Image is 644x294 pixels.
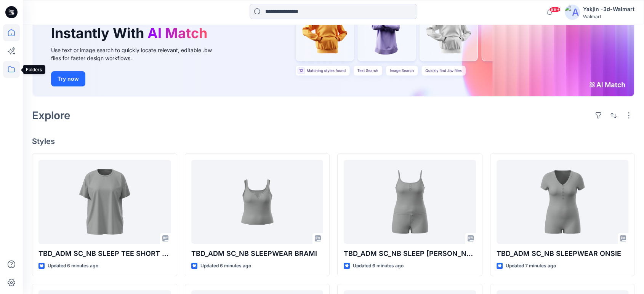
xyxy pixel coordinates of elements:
p: Updated 6 minutes ago [48,262,98,270]
span: 99+ [549,6,561,13]
p: TBD_ADM SC_NB SLEEP TEE SHORT SET [38,248,171,259]
h2: Explore [32,109,70,121]
p: Updated 6 minutes ago [200,262,251,270]
p: TBD_ADM SC_NB SLEEPWEAR BRAMI [191,248,324,259]
p: Updated 6 minutes ago [353,262,404,270]
span: AI Match [147,25,207,42]
div: Walmart [583,14,634,19]
div: Yakjin -3d-Walmart [583,5,634,14]
p: Updated 7 minutes ago [506,262,556,270]
a: TBD_ADM SC_NB SLEEP TEE SHORT SET [38,160,171,244]
div: Use text or image search to quickly locate relevant, editable .bw files for faster design workflows. [51,46,223,62]
h4: Styles [32,137,635,146]
h1: Find the Right Garment Instantly With [51,8,211,41]
img: avatar [565,5,580,20]
a: TBD_ADM SC_NB SLEEP CAMI BOXER SET [344,160,476,244]
a: TBD_ADM SC_NB SLEEPWEAR ONSIE [497,160,629,244]
button: Try now [51,71,85,86]
a: TBD_ADM SC_NB SLEEPWEAR BRAMI [191,160,324,244]
p: TBD_ADM SC_NB SLEEP [PERSON_NAME] SET [344,248,476,259]
p: TBD_ADM SC_NB SLEEPWEAR ONSIE [497,248,629,259]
